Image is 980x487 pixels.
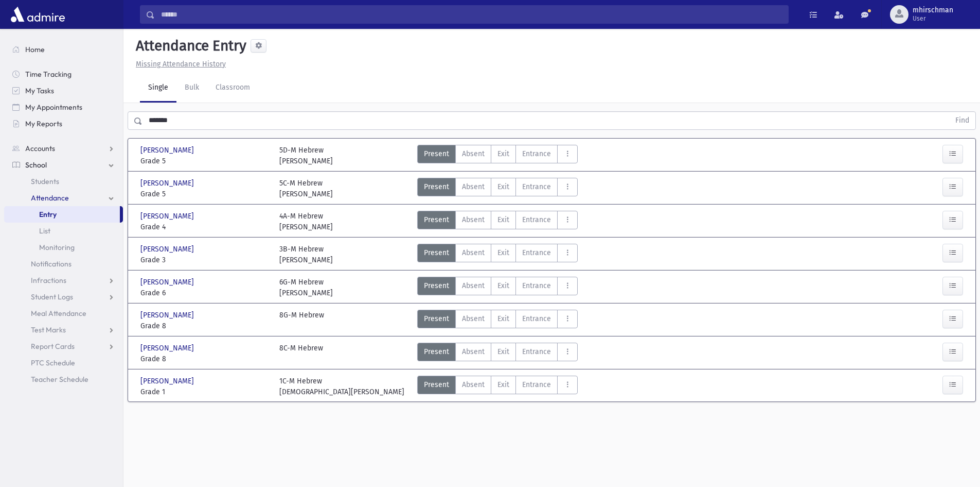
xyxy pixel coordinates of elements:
[39,243,75,252] span: Monitoring
[140,145,196,156] span: [PERSON_NAME]
[140,244,196,255] span: [PERSON_NAME]
[522,214,551,225] span: Entrance
[31,358,75,367] span: PTC Schedule
[522,346,551,357] span: Entrance
[417,277,578,298] div: AttTypes
[140,387,269,397] span: Grade 1
[462,181,485,192] span: Absent
[140,211,196,222] span: [PERSON_NAME]
[462,247,485,258] span: Absent
[462,214,485,225] span: Absent
[31,375,88,384] span: Teacher Schedule
[424,346,449,357] span: Present
[132,37,246,55] h5: Attendance Entry
[522,280,551,291] span: Entrance
[4,82,123,99] a: My Tasks
[4,289,123,305] a: Student Logs
[279,145,333,166] div: 5D-M Hebrew [PERSON_NAME]
[207,74,258,103] a: Classroom
[31,259,72,268] span: Notifications
[25,103,82,112] span: My Appointments
[4,41,123,58] a: Home
[462,148,485,159] span: Absent
[279,178,333,199] div: 5C-M Hebrew [PERSON_NAME]
[4,305,123,322] a: Meal Attendance
[25,45,45,54] span: Home
[155,5,788,24] input: Search
[140,189,269,199] span: Grade 5
[140,178,196,189] span: [PERSON_NAME]
[497,214,509,225] span: Exit
[140,288,269,298] span: Grade 6
[140,222,269,232] span: Grade 4
[4,223,123,239] a: List
[31,342,75,351] span: Report Cards
[25,86,54,95] span: My Tasks
[176,74,207,103] a: Bulk
[424,214,449,225] span: Present
[497,247,509,258] span: Exit
[4,272,123,289] a: Infractions
[4,371,123,388] a: Teacher Schedule
[4,256,123,272] a: Notifications
[522,313,551,324] span: Entrance
[497,148,509,159] span: Exit
[913,6,953,14] span: mhirschman
[39,210,57,219] span: Entry
[497,379,509,390] span: Exit
[417,244,578,265] div: AttTypes
[497,181,509,192] span: Exit
[8,4,67,25] img: AdmirePro
[522,148,551,159] span: Entrance
[279,310,324,331] div: 8G-M Hebrew
[417,376,578,397] div: AttTypes
[424,313,449,324] span: Present
[4,115,123,132] a: My Reports
[279,211,333,232] div: 4A-M Hebrew [PERSON_NAME]
[25,160,47,170] span: School
[4,173,123,190] a: Students
[497,280,509,291] span: Exit
[31,292,73,301] span: Student Logs
[424,280,449,291] span: Present
[462,280,485,291] span: Absent
[279,343,323,364] div: 8C-M Hebrew
[279,244,333,265] div: 3B-M Hebrew [PERSON_NAME]
[913,14,953,23] span: User
[417,178,578,199] div: AttTypes
[25,70,72,79] span: Time Tracking
[25,144,55,153] span: Accounts
[132,60,226,69] a: Missing Attendance History
[136,60,226,69] u: Missing Attendance History
[424,379,449,390] span: Present
[279,376,404,397] div: 1C-M Hebrew [DEMOGRAPHIC_DATA][PERSON_NAME]
[4,66,123,82] a: Time Tracking
[140,321,269,331] span: Grade 8
[4,206,120,223] a: Entry
[279,277,333,298] div: 6G-M Hebrew [PERSON_NAME]
[4,140,123,157] a: Accounts
[424,181,449,192] span: Present
[417,211,578,232] div: AttTypes
[140,343,196,354] span: [PERSON_NAME]
[31,276,66,285] span: Infractions
[140,255,269,265] span: Grade 3
[31,193,69,203] span: Attendance
[140,156,269,166] span: Grade 5
[140,277,196,288] span: [PERSON_NAME]
[949,112,975,129] button: Find
[462,379,485,390] span: Absent
[4,355,123,371] a: PTC Schedule
[4,157,123,173] a: School
[462,313,485,324] span: Absent
[462,346,485,357] span: Absent
[4,190,123,206] a: Attendance
[140,376,196,387] span: [PERSON_NAME]
[522,379,551,390] span: Entrance
[417,310,578,331] div: AttTypes
[417,145,578,166] div: AttTypes
[522,181,551,192] span: Entrance
[4,99,123,115] a: My Appointments
[31,325,66,334] span: Test Marks
[140,354,269,364] span: Grade 8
